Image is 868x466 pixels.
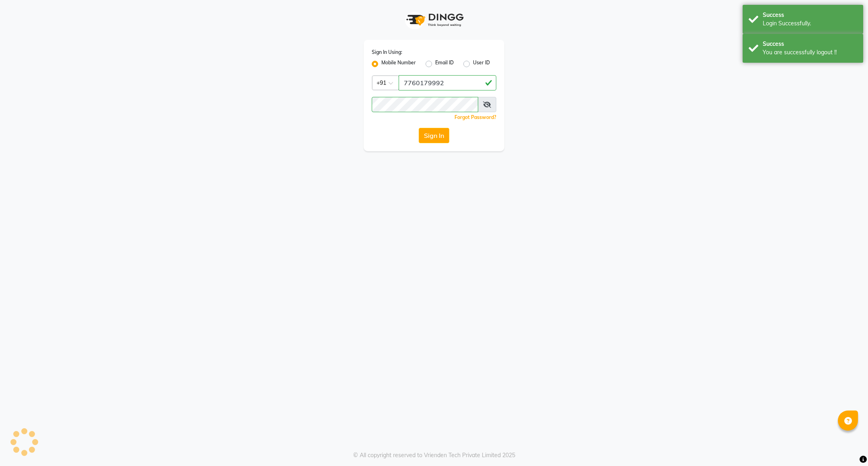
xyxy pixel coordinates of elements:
iframe: chat widget [834,434,860,458]
div: Success [763,40,857,48]
label: Email ID [435,59,454,69]
label: Mobile Number [381,59,416,69]
label: Sign In Using: [372,49,402,56]
button: Sign In [419,128,449,143]
div: Success [763,11,857,19]
label: User ID [473,59,490,69]
div: You are successfully logout !! [763,48,857,57]
img: logo1.svg [402,8,466,32]
a: Forgot Password? [454,114,496,120]
input: Username [399,75,496,90]
div: Login Successfully. [763,19,857,28]
input: Username [372,97,478,112]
